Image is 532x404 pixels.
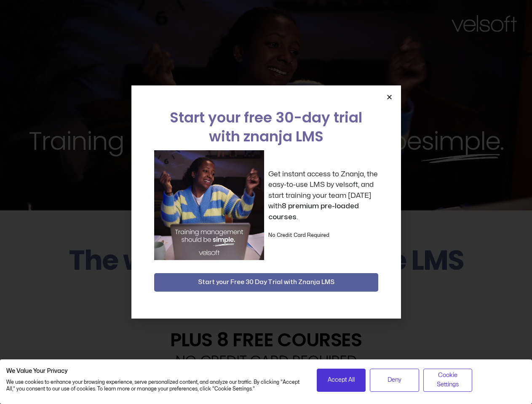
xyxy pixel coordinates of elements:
button: Adjust cookie preferences [423,369,473,392]
span: Start your Free 30 Day Trial with Znanja LMS [198,277,334,287]
button: Start your Free 30 Day Trial with Znanja LMS [154,273,378,292]
button: Accept all cookies [317,369,366,392]
p: Get instant access to Znanja, the easy-to-use LMS by velsoft, and start training your team [DATE]... [268,169,378,223]
p: We use cookies to enhance your browsing experience, serve personalized content, and analyze our t... [6,378,304,393]
img: a woman sitting at her laptop dancing [154,150,264,260]
button: Deny all cookies [370,369,419,392]
a: Close [386,94,393,100]
h2: Start your free 30-day trial with znanja LMS [154,108,378,146]
span: Deny [388,375,401,385]
strong: No Credit Card Required [268,233,329,238]
span: Cookie Settings [429,371,467,390]
strong: 8 premium pre-loaded courses [268,202,359,221]
h2: We Value Your Privacy [6,367,304,375]
span: Accept All [328,375,355,385]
